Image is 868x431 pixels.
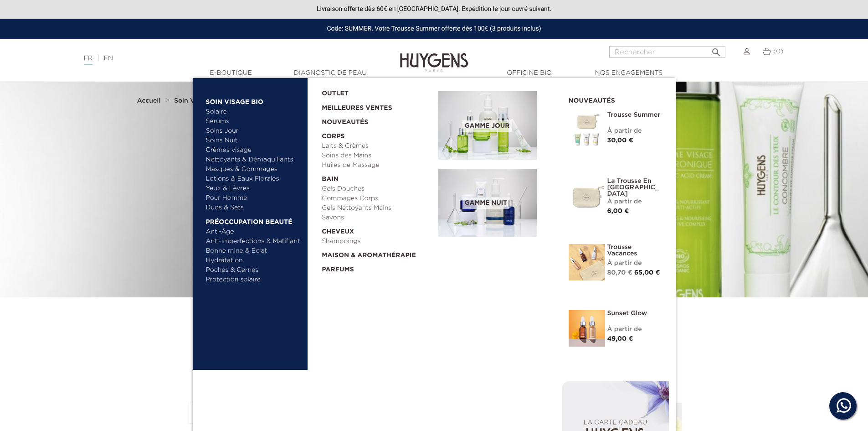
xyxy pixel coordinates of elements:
a: Maison & Aromathérapie [322,246,432,260]
a: Parfums [322,260,432,275]
a: Huiles de Massage [322,161,432,170]
a: Shampoings [322,237,432,246]
a: Soins des Mains [322,151,432,161]
a: La Trousse en [GEOGRAPHIC_DATA] [607,178,662,197]
a: Diagnostic de peau [285,68,376,78]
img: routine_jour_banner.jpg [438,91,537,160]
a: Sérums [206,117,301,126]
a: Pour Homme [206,193,301,203]
span: Gamme nuit [462,197,509,209]
a: Gels Douches [322,184,432,194]
a: Officine Bio [484,68,575,78]
img: Trousse Summer [569,112,605,148]
i:  [711,44,722,55]
button: Pertinence [188,403,301,424]
a: Nos engagements [583,68,674,78]
a: Sunset Glow [607,310,662,317]
a: Gamme nuit [438,169,555,237]
a: Laits & Crèmes [322,141,432,151]
a: Préoccupation beauté [206,213,301,227]
a: Soin Visage Bio [174,97,226,104]
img: routine_nuit_banner.jpg [438,169,537,237]
a: Anti-Âge [206,227,301,237]
a: Nouveautés [322,113,432,127]
a: Protection solaire [206,275,301,285]
a: Gels Nettoyants Mains [322,203,432,213]
a: Duos & Sets [206,203,301,213]
a: Savons [322,213,432,223]
a: Crèmes visage [206,145,301,155]
strong: Accueil [137,98,161,104]
span: 65,00 € [634,270,660,276]
img: La Trousse en Coton [569,178,605,214]
a: Accueil [137,97,163,104]
strong: Soin Visage Bio [174,98,224,104]
a: Nettoyants & Démaquillants [206,155,301,165]
a: Solaire [206,107,301,117]
a: EN [104,55,113,62]
a: Meilleures Ventes [322,99,424,113]
a: Soins Nuit [206,136,293,145]
span: 6,00 € [607,208,629,214]
div: À partir de [607,259,662,268]
div: À partir de [607,325,662,334]
img: Sunset glow- un teint éclatant [569,310,605,347]
img: Huygens [400,38,468,73]
span: 80,70 € [607,270,632,276]
a: Yeux & Lèvres [206,184,301,193]
a: Bonne mine & Éclat [206,246,301,256]
a: Hydratation [206,256,301,265]
a: Poches & Cernes [206,265,301,275]
div: À partir de [607,126,662,136]
input: Rechercher [609,46,725,58]
a: Anti-imperfections & Matifiant [206,237,301,246]
span: Gamme jour [462,120,512,132]
a: Corps [322,127,432,141]
a: Bain [322,170,432,184]
a: Gamme jour [438,91,555,160]
img: La Trousse vacances [569,244,605,280]
a: Cheveux [322,223,432,237]
a: Soins Jour [206,126,301,136]
div: | [79,53,355,64]
a: Masques & Gommages [206,165,301,174]
button:  [708,43,724,56]
span: (0) [773,48,783,55]
span: 30,00 € [607,137,633,144]
span: 49,00 € [607,336,633,342]
a: Trousse Summer [607,112,662,118]
a: Trousse Vacances [607,244,662,257]
a: Soin Visage Bio [206,93,301,107]
a: Gommages Corps [322,194,432,203]
div: À partir de [607,197,662,207]
h2: Nouveautés [569,94,662,105]
a: OUTLET [322,84,424,99]
a: E-Boutique [185,68,277,78]
a: Lotions & Eaux Florales [206,174,301,184]
a: FR [84,55,92,65]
